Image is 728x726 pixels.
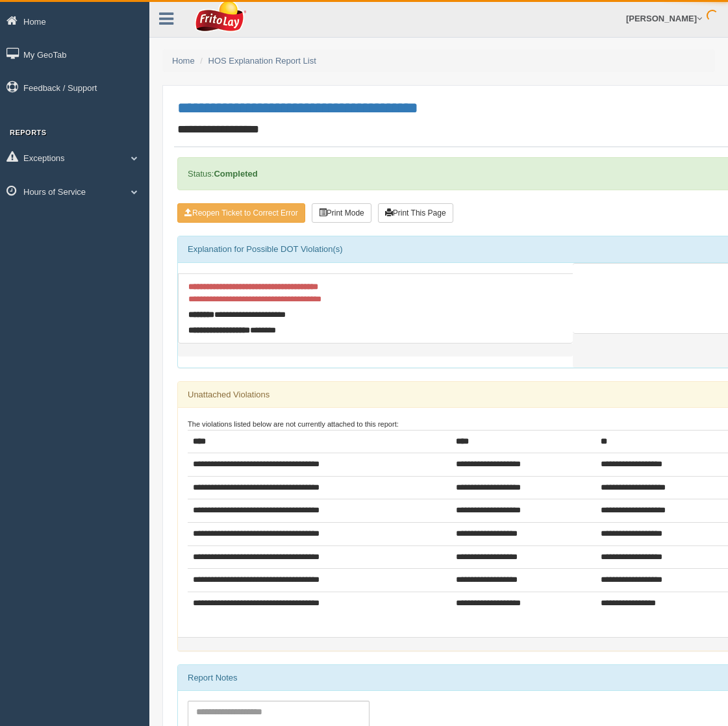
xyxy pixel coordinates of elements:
strong: Completed [214,169,257,179]
button: Print Mode [312,203,371,223]
a: HOS Explanation Report List [208,56,316,66]
small: The violations listed below are not currently attached to this report: [188,420,399,428]
button: Print This Page [378,203,453,223]
button: Reopen Ticket [177,203,305,223]
a: Home [172,56,195,66]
